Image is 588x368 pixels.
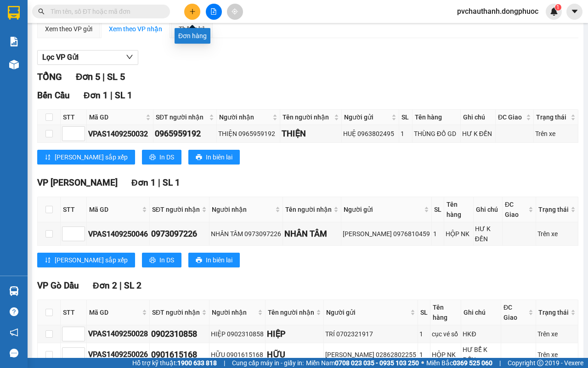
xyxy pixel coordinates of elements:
span: sort-ascending [45,154,51,161]
span: Đơn 1 [84,90,108,101]
div: Thống kê [179,24,205,34]
span: [PERSON_NAME] sắp xếp [55,152,128,162]
th: Tên hàng [413,110,461,125]
input: Tìm tên, số ĐT hoặc mã đơn [51,6,159,17]
div: HUỆ 0963802495 [343,129,397,139]
div: Xem theo VP gửi [45,24,92,34]
span: Người nhận [212,204,273,215]
span: down [126,53,133,61]
td: VPAS1409250032 [87,125,153,143]
strong: 0708 023 035 - 0935 103 250 [335,359,419,367]
sup: 1 [555,4,561,11]
span: Trạng thái [538,204,569,215]
button: caret-down [566,4,582,20]
span: message [10,349,18,357]
div: HỮU [267,348,322,361]
span: printer [149,154,156,161]
span: plus [189,8,196,15]
span: Miền Bắc [426,358,492,368]
div: VPAS1409250028 [88,328,148,340]
img: warehouse-icon [9,60,19,69]
th: STT [61,110,87,125]
img: icon-new-feature [550,7,558,16]
span: | [119,280,122,291]
td: 0901615168 [150,343,209,367]
span: Mã GD [89,112,144,122]
div: THÙNG ĐỒ GD [414,129,459,139]
div: VPAS1409250046 [88,228,148,240]
div: HỮU 0901615168 [211,350,264,360]
div: VPAS1409250032 [88,128,152,140]
span: | [224,358,225,368]
th: STT [61,300,87,325]
div: Trên xe [537,350,577,360]
span: pvchauthanh.dongphuoc [450,6,546,17]
span: Người gửi [326,307,408,317]
button: sort-ascending[PERSON_NAME] sắp xếp [37,150,135,164]
div: 0902310858 [151,328,208,340]
th: SL [418,300,430,325]
span: 1 [556,4,560,11]
button: Lọc VP Gửi [37,50,138,65]
span: SĐT người nhận [156,112,207,122]
td: HỮU [266,343,324,367]
span: Trạng thái [538,307,569,317]
span: ĐC Giao [505,199,526,220]
span: | [499,358,501,368]
div: HƯ BỂ K ĐỀN [463,345,499,365]
div: HKĐ [463,329,499,339]
img: solution-icon [9,37,19,46]
span: Mã GD [89,307,140,317]
span: Người nhận [212,307,256,317]
div: HƯ K ĐỀN [462,129,494,139]
div: TRÍ 0702321917 [325,329,416,339]
span: Đơn 1 [131,177,156,188]
span: Người nhận [219,112,271,122]
span: Tên người nhận [283,112,332,122]
div: 0965959192 [155,127,215,140]
th: Tên hàng [430,300,461,325]
td: VPAS1409250046 [87,222,150,246]
div: NHÂN TÂM [284,227,339,240]
img: warehouse-icon [9,286,19,296]
span: | [158,177,160,188]
span: VP [PERSON_NAME] [37,177,118,188]
span: Mã GD [89,204,140,215]
td: HIỆP [266,325,324,343]
button: file-add [206,4,222,20]
th: Ghi chú [461,300,501,325]
button: plus [184,4,200,20]
th: STT [61,197,87,222]
div: 1 [419,329,429,339]
span: Trạng thái [536,112,569,122]
div: VPAS1409250026 [88,349,148,360]
div: NHÂN TÂM 0973097226 [211,229,281,239]
span: SL 1 [115,90,132,101]
span: In DS [159,255,174,265]
td: VPAS1409250028 [87,325,150,343]
span: | [102,71,105,82]
span: In DS [159,152,174,162]
div: Trên xe [537,229,577,239]
div: THIỆN [282,127,340,140]
span: TỔNG [37,71,62,82]
span: Đơn 2 [93,280,117,291]
span: Người gửi [344,112,390,122]
span: Lọc VP Gửi [42,51,79,63]
span: Người gửi [344,204,422,215]
div: [PERSON_NAME] 02862802255 [325,350,416,360]
div: HỘP NK [432,350,459,360]
span: Tên người nhận [268,307,314,317]
th: SL [399,110,413,125]
button: printerIn DS [142,253,181,267]
td: NHÂN TÂM [283,222,341,246]
div: Trên xe [535,129,577,139]
div: 0973097226 [151,227,208,240]
span: | [110,90,113,101]
span: aim [232,8,238,15]
th: Ghi chú [461,110,496,125]
div: HIỆP [267,328,322,340]
span: SĐT người nhận [152,307,200,317]
span: notification [10,328,18,337]
div: THIỆN 0965959192 [218,129,279,139]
